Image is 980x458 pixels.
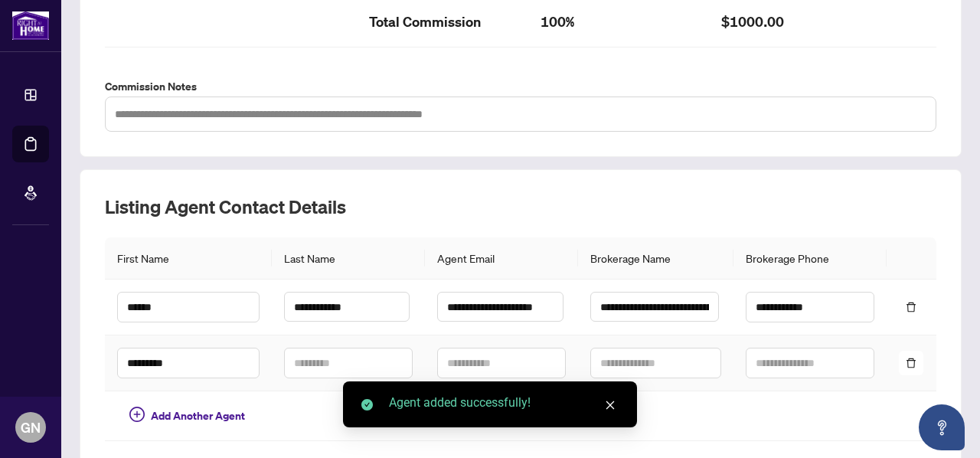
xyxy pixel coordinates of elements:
[541,10,697,34] h2: 100%
[389,394,619,412] div: Agent added successfully!
[602,397,619,414] a: Close
[369,10,516,34] h2: Total Commission
[578,237,733,280] th: Brokerage Name
[919,404,965,450] button: Open asap
[105,78,936,95] label: Commission Notes
[105,237,272,280] th: First Name
[129,407,145,422] span: plus-circle
[721,10,868,34] h2: $1000.00
[21,417,41,438] span: GN
[272,237,425,280] th: Last Name
[906,358,916,368] span: delete
[733,237,887,280] th: Brokerage Phone
[12,11,49,40] img: logo
[425,237,578,280] th: Agent Email
[117,404,257,428] button: Add Another Agent
[105,195,936,219] h2: Listing Agent Contact Details
[361,399,373,411] span: check-circle
[906,302,916,312] span: delete
[151,407,245,424] span: Add Another Agent
[605,400,616,411] span: close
